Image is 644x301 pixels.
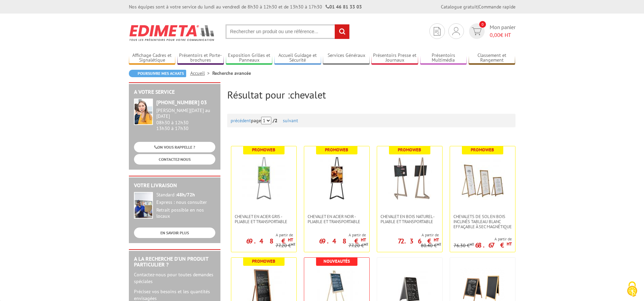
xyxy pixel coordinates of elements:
button: Cookies (fenêtre modale) [620,278,644,301]
div: 08h30 à 12h30 13h30 à 17h30 [156,108,215,131]
img: Chevalet en Acier noir - Pliable et transportable [315,156,359,200]
span: 0,00 [490,31,500,38]
img: widget-livraison.jpg [134,192,153,219]
span: A partir de [377,232,439,238]
span: Mon panier [490,23,515,39]
span: 2 [275,117,277,124]
p: 69.48 € [246,239,293,243]
input: Rechercher un produit ou une référence... [226,24,350,39]
sup: HT [507,241,512,247]
a: Services Généraux [323,52,370,64]
div: Standard : [156,192,215,198]
span: A partir de [304,232,366,238]
h2: Résultat pour : [227,89,515,100]
span: € HT [490,31,515,39]
a: EN SAVOIR PLUS [134,228,215,238]
img: devis rapide [434,27,441,36]
h2: Votre livraison [134,182,215,189]
a: précédent [231,117,251,124]
sup: HT [470,242,474,246]
span: Chevalet en bois naturel - Pliable et transportable [380,214,439,224]
a: Catalogue gratuit [441,4,477,10]
sup: HT [361,237,366,243]
a: CONTACTEZ-NOUS [134,154,215,165]
b: Promoweb [252,258,275,264]
span: Chevalet en Acier gris - Pliable et transportable [235,214,293,224]
span: A partir de [231,232,293,238]
span: A partir de [454,236,512,242]
b: Promoweb [325,147,348,153]
img: devis rapide [452,27,460,35]
b: Promoweb [471,147,494,153]
input: rechercher [335,24,349,39]
p: 77.20 € [349,243,368,248]
a: Chevalet en bois naturel - Pliable et transportable [377,214,442,224]
span: 0 [479,21,486,28]
a: Accueil [190,70,212,76]
img: widget-service.jpg [134,99,153,125]
a: Accueil Guidage et Sécurité [274,52,321,64]
a: Présentoirs et Porte-brochures [177,52,224,64]
p: 69.48 € [319,239,366,243]
a: devis rapide 0 Mon panier 0,00€ HT [467,23,515,39]
a: Commande rapide [479,4,515,10]
a: Affichage Cadres et Signalétique [129,52,176,64]
p: 68.67 € [475,243,512,247]
li: Recherche avancée [212,70,251,77]
img: Edimeta [129,20,215,45]
a: Présentoirs Presse et Journaux [371,52,418,64]
div: Nos équipes sont à votre service du lundi au vendredi de 8h30 à 12h30 et de 13h30 à 17h30 [129,3,362,10]
div: | [441,3,515,10]
sup: HT [288,237,293,243]
b: Nouveautés [324,258,350,264]
h2: A la recherche d'un produit particulier ? [134,256,215,268]
a: suivant [283,117,298,124]
sup: HT [364,242,368,246]
span: chevalet [290,88,326,101]
div: Retrait possible en nos locaux [156,207,215,219]
div: [PERSON_NAME][DATE] au [DATE] [156,108,215,119]
strong: / [273,117,281,124]
sup: HT [291,242,295,246]
p: 80.40 € [421,243,441,248]
a: Présentoirs Multimédia [420,52,467,64]
h2: A votre service [134,89,215,95]
a: Chevalet en Acier gris - Pliable et transportable [231,214,296,224]
p: 76.30 € [454,243,474,248]
span: Chevalet en Acier noir - Pliable et transportable [308,214,366,224]
strong: 48h/72h [177,192,195,198]
img: Cookies (fenêtre modale) [624,281,641,298]
a: ON VOUS RAPPELLE ? [134,142,215,152]
a: Exposition Grilles et Panneaux [226,52,273,64]
sup: HT [437,242,441,246]
div: page [231,114,512,127]
strong: 01 46 81 33 03 [326,4,362,10]
span: Chevalets de sol en bois inclinés tableau blanc effaçable à sec magnétique [453,214,512,229]
a: Chevalet en Acier noir - Pliable et transportable [304,214,369,224]
b: Promoweb [252,147,275,153]
img: Chevalet en Acier gris - Pliable et transportable [242,156,286,200]
p: 77.20 € [276,243,295,248]
div: Express : nous consulter [156,199,215,206]
img: Chevalets de sol en bois inclinés tableau blanc effaçable à sec magnétique [461,156,505,200]
b: Promoweb [398,147,421,153]
a: Chevalets de sol en bois inclinés tableau blanc effaçable à sec magnétique [450,214,515,229]
sup: HT [434,237,439,243]
p: Contactez-nous pour toutes demandes spéciales [134,271,215,285]
p: 72.36 € [398,239,439,243]
img: Chevalet en bois naturel - Pliable et transportable [388,156,432,200]
strong: [PHONE_NUMBER] 03 [156,99,207,106]
img: devis rapide [472,27,482,35]
a: Poursuivre mes achats [129,70,186,77]
a: Classement et Rangement [469,52,515,64]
